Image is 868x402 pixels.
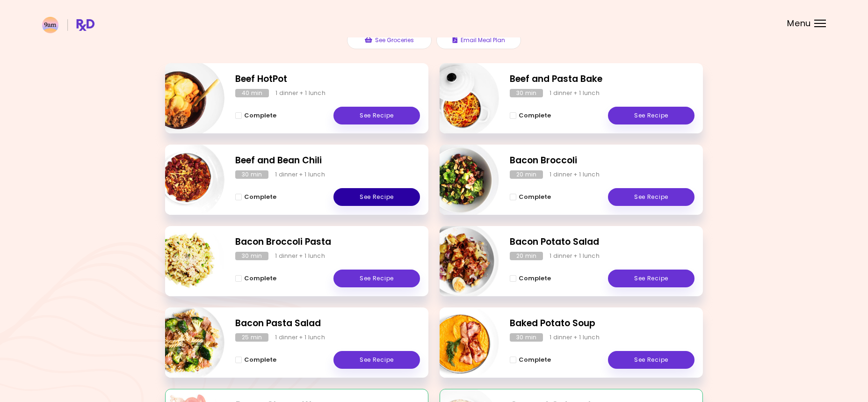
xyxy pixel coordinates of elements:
[608,270,694,287] a: See Recipe - Bacon Potato Salad
[147,59,224,137] img: Info - Beef HotPot
[436,31,521,49] button: Email Meal Plan
[235,89,269,97] div: 40 min
[421,59,499,137] img: Info - Beef and Pasta Bake
[275,89,325,97] div: 1 dinner + 1 lunch
[608,351,694,369] a: See Recipe - Baked Potato Soup
[510,317,694,330] h2: Baked Potato Soup
[235,110,276,121] button: Complete - Beef HotPot
[333,107,420,124] a: See Recipe - Beef HotPot
[235,235,420,249] h2: Bacon Broccoli Pasta
[550,89,600,97] div: 1 dinner + 1 lunch
[608,188,694,206] a: See Recipe - Bacon Broccoli
[519,356,551,364] span: Complete
[510,170,543,179] div: 20 min
[510,354,551,365] button: Complete - Baked Potato Soup
[519,275,551,282] span: Complete
[519,112,551,119] span: Complete
[510,252,543,260] div: 20 min
[235,252,268,260] div: 30 min
[510,89,543,97] div: 30 min
[510,191,551,203] button: Complete - Bacon Broccoli
[510,110,551,121] button: Complete - Beef and Pasta Bake
[333,351,420,369] a: See Recipe - Bacon Pasta Salad
[235,317,420,330] h2: Bacon Pasta Salad
[510,273,551,284] button: Complete - Bacon Potato Salad
[235,354,276,365] button: Complete - Bacon Pasta Salad
[787,19,811,28] span: Menu
[244,193,276,201] span: Complete
[550,170,600,179] div: 1 dinner + 1 lunch
[421,141,499,219] img: Info - Bacon Broccoli
[235,273,276,284] button: Complete - Bacon Broccoli Pasta
[244,275,276,282] span: Complete
[421,304,499,381] img: Info - Baked Potato Soup
[519,193,551,201] span: Complete
[235,154,420,168] h2: Beef and Bean Chili
[510,154,694,168] h2: Bacon Broccoli
[275,333,325,342] div: 1 dinner + 1 lunch
[235,191,276,203] button: Complete - Beef and Bean Chili
[147,304,224,381] img: Info - Bacon Pasta Salad
[275,170,325,179] div: 1 dinner + 1 lunch
[275,252,325,260] div: 1 dinner + 1 lunch
[510,235,694,249] h2: Bacon Potato Salad
[421,222,499,300] img: Info - Bacon Potato Salad
[42,17,94,33] img: RxDiet
[235,170,268,179] div: 30 min
[510,333,543,342] div: 30 min
[608,107,694,124] a: See Recipe - Beef and Pasta Bake
[235,73,420,86] h2: Beef HotPot
[147,222,224,300] img: Info - Bacon Broccoli Pasta
[333,188,420,206] a: See Recipe - Beef and Bean Chili
[347,31,432,49] button: See Groceries
[333,270,420,287] a: See Recipe - Bacon Broccoli Pasta
[244,356,276,364] span: Complete
[244,112,276,119] span: Complete
[235,333,268,342] div: 25 min
[550,252,600,260] div: 1 dinner + 1 lunch
[550,333,600,342] div: 1 dinner + 1 lunch
[510,73,694,86] h2: Beef and Pasta Bake
[147,141,224,219] img: Info - Beef and Bean Chili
